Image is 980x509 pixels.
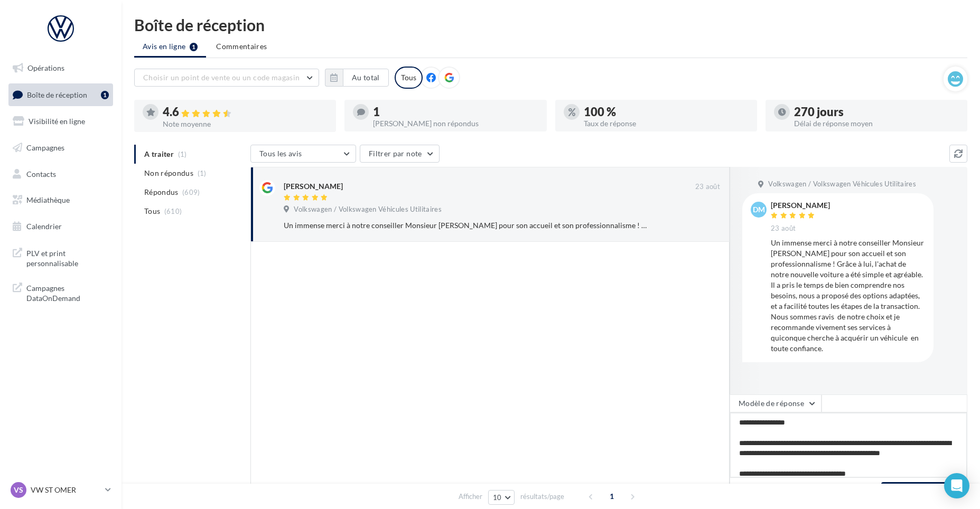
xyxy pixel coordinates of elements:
[250,145,356,163] button: Tous les avis
[26,195,70,204] span: Médiathèque
[294,205,442,214] span: Volkswagen / Volkswagen Véhicules Utilitaires
[182,188,200,196] span: (609)
[26,143,64,152] span: Campagnes
[360,145,440,163] button: Filtrer par note
[584,106,749,118] div: 100 %
[325,69,389,87] button: Au total
[144,187,179,197] span: Répondus
[26,281,109,304] span: Campagnes DataOnDemand
[488,490,515,505] button: 10
[31,485,101,495] p: VW ST OMER
[144,206,160,216] span: Tous
[143,73,300,82] span: Choisir un point de vente ou un code magasin
[163,106,328,118] div: 4.6
[584,120,749,127] div: Taux de réponse
[753,204,765,215] span: dm
[771,238,925,354] div: Un immense merci à notre conseiller Monsieur [PERSON_NAME] pour son accueil et son professionnali...
[14,485,23,495] span: VS
[6,163,115,185] a: Contacts
[881,482,963,500] button: Poster ma réponse
[198,169,207,177] span: (1)
[771,202,830,209] div: [PERSON_NAME]
[6,277,115,308] a: Campagnes DataOnDemand
[395,67,423,89] div: Tous
[29,117,85,126] span: Visibilité en ligne
[27,90,87,99] span: Boîte de réception
[259,149,302,158] span: Tous les avis
[6,110,115,133] a: Visibilité en ligne
[6,189,115,211] a: Médiathèque
[794,120,959,127] div: Délai de réponse moyen
[6,242,115,273] a: PLV et print personnalisable
[794,106,959,118] div: 270 jours
[603,488,620,505] span: 1
[26,169,56,178] span: Contacts
[730,394,822,412] button: Modèle de réponse
[6,215,115,238] a: Calendrier
[373,120,538,127] div: [PERSON_NAME] non répondus
[144,168,193,178] span: Non répondus
[520,492,564,502] span: résultats/page
[8,480,113,500] a: VS VW ST OMER
[284,220,651,231] div: Un immense merci à notre conseiller Monsieur [PERSON_NAME] pour son accueil et son professionnali...
[134,17,967,33] div: Boîte de réception
[163,120,328,128] div: Note moyenne
[768,180,916,189] span: Volkswagen / Volkswagen Véhicules Utilitaires
[771,224,796,233] span: 23 août
[944,473,969,498] div: Open Intercom Messenger
[26,246,109,269] span: PLV et print personnalisable
[373,106,538,118] div: 1
[493,493,502,502] span: 10
[216,41,267,52] span: Commentaires
[27,63,64,72] span: Opérations
[6,83,115,106] a: Boîte de réception1
[134,69,319,87] button: Choisir un point de vente ou un code magasin
[6,57,115,79] a: Opérations
[26,222,62,231] span: Calendrier
[284,181,343,192] div: [PERSON_NAME]
[6,137,115,159] a: Campagnes
[695,182,720,192] span: 23 août
[164,207,182,215] span: (610)
[459,492,482,502] span: Afficher
[343,69,389,87] button: Au total
[101,91,109,99] div: 1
